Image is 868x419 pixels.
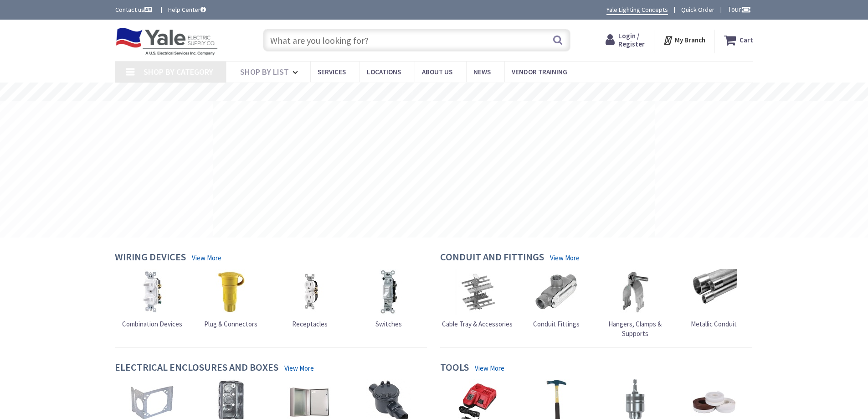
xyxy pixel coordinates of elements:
h4: Tools [440,362,469,375]
span: Locations [367,67,401,76]
span: About Us [422,67,452,76]
a: Cart [724,32,753,48]
a: View More [192,253,221,263]
a: Yale Lighting Concepts [606,5,668,15]
a: Login / Register [606,32,645,48]
span: Tour [728,5,751,14]
span: Plug & Connectors [204,320,257,328]
img: Switches [366,269,411,315]
a: View More [475,363,504,373]
img: Cable Tray & Accessories [455,269,500,315]
strong: Cart [740,32,753,48]
h4: Wiring Devices [115,251,186,264]
h4: Conduit and Fittings [440,251,544,264]
a: Quick Order [681,5,714,14]
a: Metallic Conduit Metallic Conduit [691,269,737,329]
img: Conduit Fittings [534,269,579,315]
span: Login / Register [618,31,645,48]
span: Services [318,67,346,76]
span: Shop By List [240,67,289,77]
a: Switches Switches [366,269,411,329]
a: Cable Tray & Accessories Cable Tray & Accessories [442,269,513,329]
img: Plug & Connectors [208,269,254,315]
a: Plug & Connectors Plug & Connectors [204,269,257,329]
img: Yale Electric Supply Co. [115,27,218,56]
span: Cable Tray & Accessories [442,320,513,328]
span: Combination Devices [122,320,182,328]
a: Help Center [168,5,206,14]
span: Shop By Category [144,67,213,77]
a: Combination Devices Combination Devices [122,269,182,329]
div: My Branch [663,32,705,48]
a: Receptacles Receptacles [287,269,333,329]
strong: My Branch [675,36,705,44]
span: Switches [375,320,402,328]
span: News [473,67,491,76]
span: Conduit Fittings [533,320,580,328]
a: Hangers, Clamps & Supports Hangers, Clamps & Supports [598,269,673,339]
img: Combination Devices [129,269,175,315]
span: Receptacles [292,320,328,328]
a: View More [284,363,314,373]
span: Vendor Training [512,67,567,76]
span: Hangers, Clamps & Supports [608,320,662,338]
a: Contact us [115,5,154,14]
a: Conduit Fittings Conduit Fittings [533,269,580,329]
span: Metallic Conduit [691,320,737,328]
a: View More [550,253,580,263]
img: Hangers, Clamps & Supports [612,269,658,315]
img: Receptacles [287,269,333,315]
input: What are you looking for? [263,29,570,52]
img: Metallic Conduit [691,269,737,315]
h4: Electrical Enclosures and Boxes [115,362,278,375]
